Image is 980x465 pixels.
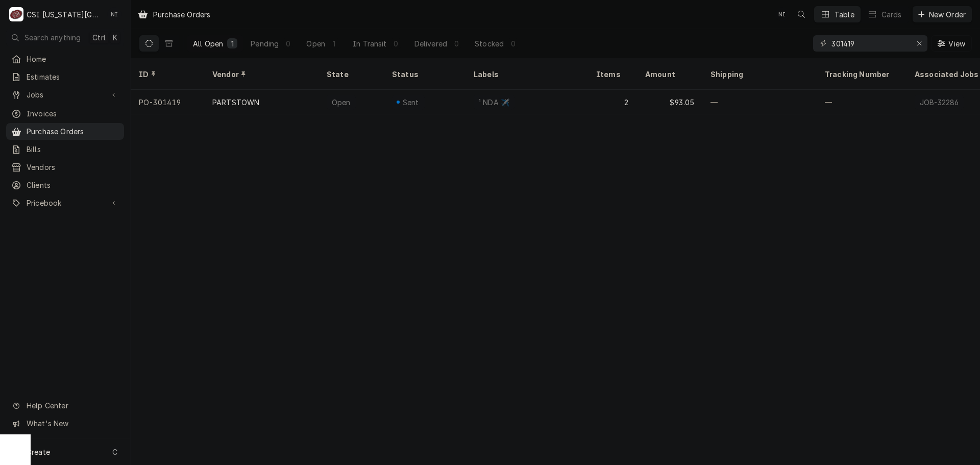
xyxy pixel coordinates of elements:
a: Invoices [6,105,124,122]
div: PO-301419 [131,90,204,114]
div: NI [107,7,121,21]
span: What's New [27,418,118,429]
a: Vendors [6,159,124,176]
div: All Open [193,38,223,49]
span: Vendors [27,162,119,173]
div: Sent [401,97,421,108]
div: C [9,7,23,21]
div: Tracking Number [825,69,898,80]
div: 0 [510,38,516,49]
span: Estimates [27,71,119,82]
div: 2 [588,90,637,114]
div: Labels [474,69,580,80]
div: 1 [331,38,337,49]
span: Purchase Orders [27,126,119,137]
div: Open [331,97,352,108]
span: Search anything [24,32,81,43]
a: Estimates [6,68,124,85]
div: Vendor [212,69,308,80]
a: Go to Pricebook [6,194,124,211]
div: JOB-32286 [919,97,960,108]
div: PARTSTOWN [212,97,259,108]
div: State [327,69,376,80]
span: Jobs [27,89,104,100]
div: Pending [251,38,279,49]
span: Pricebook [27,198,104,208]
div: Shipping [710,69,808,80]
div: CSI Kansas City's Avatar [9,7,23,21]
a: Home [6,51,124,67]
a: Bills [6,141,124,158]
span: Ctrl [92,32,106,43]
span: View [946,38,967,49]
div: Nate Ingram's Avatar [775,7,789,21]
div: $93.05 [637,90,702,114]
div: In Transit [353,38,387,49]
span: Help Center [27,400,118,411]
span: New Order [927,9,968,20]
button: Erase input [911,35,927,52]
span: Bills [27,144,119,155]
button: Open search [793,6,810,22]
div: — [702,90,817,114]
div: Cards [881,9,902,20]
div: 0 [453,38,459,49]
button: View [932,35,972,52]
a: Go to Jobs [6,86,124,103]
div: 1 [229,38,235,49]
a: Purchase Orders [6,123,124,140]
button: New Order [913,6,972,22]
div: Table [835,9,854,20]
span: K [113,32,117,43]
div: Stocked [475,38,504,49]
span: C [112,447,117,457]
div: ¹ NDA ✈️ [478,97,510,108]
div: Delivered [414,38,447,49]
div: NI [775,7,789,21]
div: Status [392,69,455,80]
input: Keyword search [831,35,908,52]
button: Search anythingCtrlK [6,29,124,46]
a: Go to Help Center [6,397,124,414]
span: Home [27,54,119,64]
div: 0 [393,38,399,49]
div: CSI [US_STATE][GEOGRAPHIC_DATA] [27,9,102,20]
div: ID [139,69,194,80]
a: Clients [6,177,124,193]
div: Items [596,69,627,80]
div: Nate Ingram's Avatar [107,7,121,21]
a: Go to What's New [6,415,124,432]
div: — [817,90,906,114]
div: Open [306,38,325,49]
span: Create [27,448,50,456]
span: Invoices [27,108,119,119]
div: Amount [645,69,692,80]
div: 0 [285,38,291,49]
span: Clients [27,180,119,190]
